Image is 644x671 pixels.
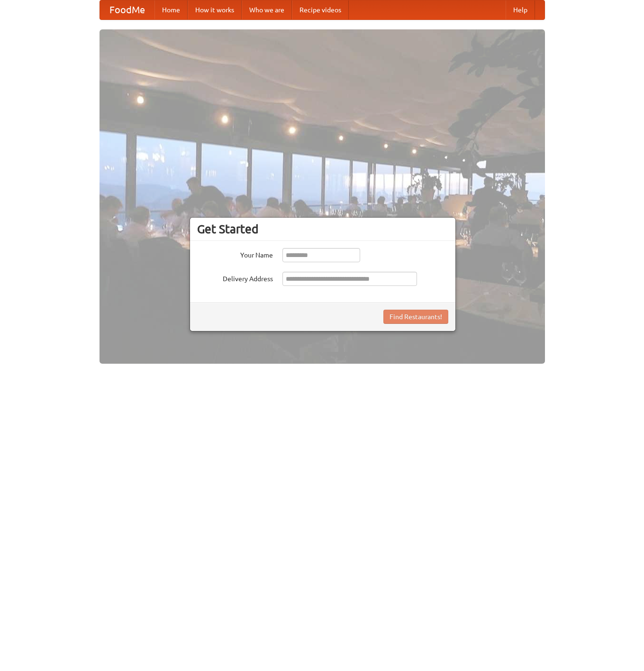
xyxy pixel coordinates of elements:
[292,0,349,19] a: Recipe videos
[188,0,242,19] a: How it works
[383,310,448,324] button: Find Restaurants!
[197,272,273,284] label: Delivery Address
[197,222,448,236] h3: Get Started
[506,0,535,19] a: Help
[242,0,292,19] a: Who we are
[197,248,273,260] label: Your Name
[100,0,154,19] a: FoodMe
[154,0,188,19] a: Home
